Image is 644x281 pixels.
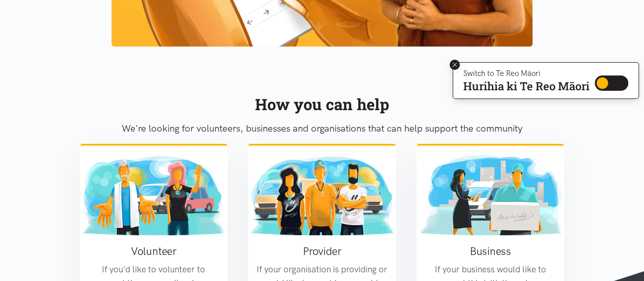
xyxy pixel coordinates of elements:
[425,244,556,259] h3: Business
[256,244,388,259] h3: Provider
[88,244,220,259] h3: Volunteer
[463,82,590,91] p: Hurihia ki Te Reo Māori
[80,92,565,117] div: How you can help
[80,121,565,136] p: We're looking for volunteers, businesses and organisations that can help support the community
[463,70,590,76] p: Switch to Te Reo Māori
